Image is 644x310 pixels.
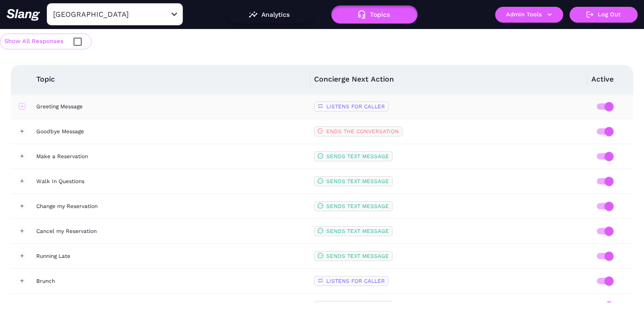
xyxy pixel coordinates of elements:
[318,202,323,211] span: message
[588,65,633,94] th: Active
[495,7,563,23] button: Admin Tools
[318,276,323,286] span: retweet
[36,127,307,136] div: Goodbye Message
[326,103,385,110] span: LISTENS FOR CALLER
[318,227,323,236] span: message
[318,252,323,261] span: message
[6,9,40,21] img: 623511267c55cb56e2f2a487_logo2.png
[318,177,323,186] span: message
[33,65,310,94] th: Topic
[326,178,389,184] span: SENDS TEXT MESSAGE
[318,102,323,111] span: retweet
[19,128,25,135] button: Expand row
[36,102,307,111] div: Greeting Message
[19,278,25,284] button: Expand row
[326,203,389,209] span: SENDS TEXT MESSAGE
[19,103,25,110] button: Expand row
[331,5,418,24] button: Topics
[310,65,588,94] th: Concierge Next Action
[326,128,399,135] span: ENDS THE CONVERSATION
[326,253,389,259] span: SENDS TEXT MESSAGE
[19,203,25,209] button: Expand row
[227,11,313,17] a: Analytics
[36,152,307,161] div: Make a Reservation
[227,5,313,24] button: Analytics
[19,228,25,234] button: Expand row
[19,253,25,259] button: Expand row
[318,152,323,161] span: message
[36,202,307,211] div: Change my Reservation
[318,127,323,136] span: logout
[36,227,307,236] div: Cancel my Reservation
[326,228,389,234] span: SENDS TEXT MESSAGE
[36,276,307,286] div: Brunch
[36,252,307,261] div: Running Late
[326,278,385,284] span: LISTENS FOR CALLER
[169,9,180,20] button: Open
[36,177,307,186] div: Walk In Questions
[19,153,25,160] button: Expand row
[570,7,638,23] button: Log Out
[326,153,389,160] span: SENDS TEXT MESSAGE
[19,178,25,184] button: Expand row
